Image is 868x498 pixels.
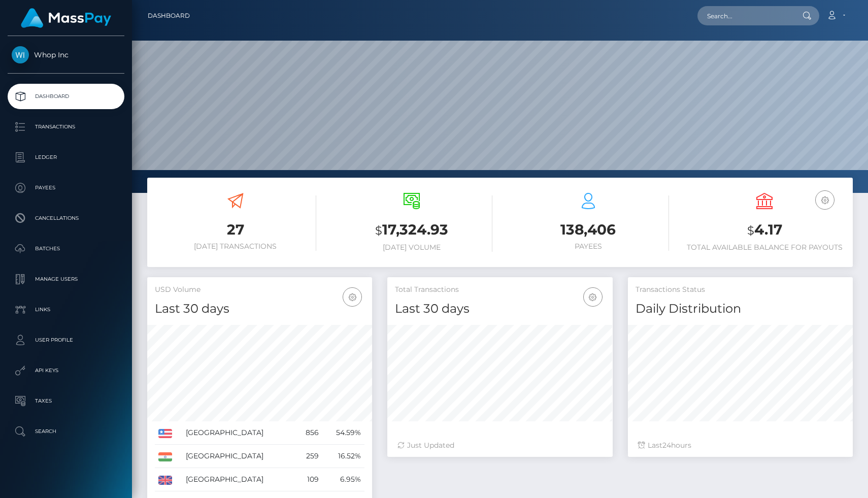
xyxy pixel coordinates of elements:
[155,242,316,251] h6: [DATE] Transactions
[638,440,843,451] div: Last hours
[697,6,793,25] input: Search...
[747,223,754,238] small: $
[662,441,671,450] span: 24
[12,272,120,287] p: Manage Users
[158,429,172,438] img: US.png
[182,421,295,445] td: [GEOGRAPHIC_DATA]
[12,302,120,317] p: Links
[8,206,124,231] a: Cancellations
[508,220,669,240] h3: 138,406
[331,220,493,241] h3: 17,324.93
[684,220,846,241] h3: 4.17
[295,445,322,468] td: 259
[12,89,120,104] p: Dashboard
[158,452,172,461] img: IN.png
[8,145,124,170] a: Ledger
[8,267,124,292] a: Manage Users
[148,5,190,26] a: Dashboard
[322,421,365,445] td: 54.59%
[395,300,605,318] h4: Last 30 days
[375,223,382,238] small: $
[295,421,322,445] td: 856
[8,358,124,383] a: API Keys
[12,241,120,256] p: Batches
[8,175,124,201] a: Payees
[8,114,124,140] a: Transactions
[331,243,493,252] h6: [DATE] Volume
[8,236,124,261] a: Batches
[158,476,172,485] img: GB.png
[395,285,605,295] h5: Total Transactions
[155,285,364,295] h5: USD Volume
[636,285,845,295] h5: Transactions Status
[322,445,365,468] td: 16.52%
[155,220,316,240] h3: 27
[12,150,120,165] p: Ledger
[8,84,124,109] a: Dashboard
[397,440,602,451] div: Just Updated
[182,468,295,491] td: [GEOGRAPHIC_DATA]
[12,46,29,63] img: Whop Inc
[508,242,669,251] h6: Payees
[8,50,124,59] span: Whop Inc
[8,327,124,353] a: User Profile
[155,300,364,318] h4: Last 30 days
[12,211,120,226] p: Cancellations
[12,333,120,348] p: User Profile
[12,180,120,195] p: Payees
[21,8,111,28] img: MassPay Logo
[322,468,365,491] td: 6.95%
[182,445,295,468] td: [GEOGRAPHIC_DATA]
[636,300,845,318] h4: Daily Distribution
[8,388,124,414] a: Taxes
[12,119,120,135] p: Transactions
[12,393,120,409] p: Taxes
[295,468,322,491] td: 109
[12,424,120,439] p: Search
[684,243,846,252] h6: Total Available Balance for Payouts
[12,363,120,378] p: API Keys
[8,297,124,322] a: Links
[8,419,124,444] a: Search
